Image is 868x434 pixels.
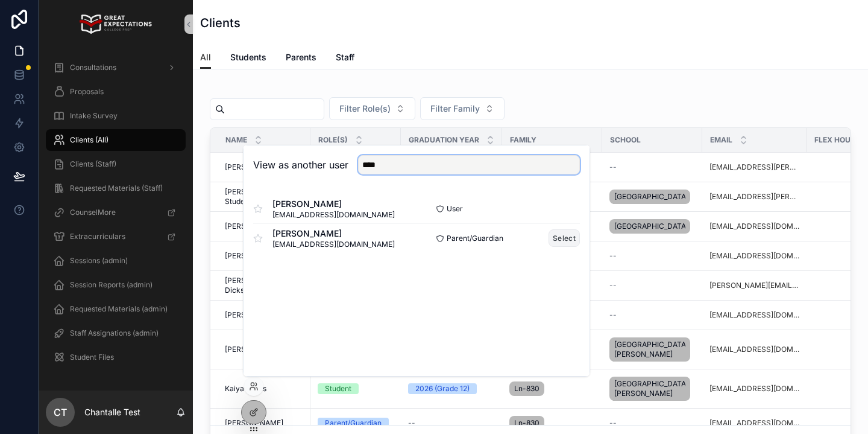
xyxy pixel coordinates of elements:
h2: View as another user [253,158,348,172]
span: [PERSON_NAME] [225,310,283,320]
a: [PERSON_NAME] [225,345,303,354]
span: -- [609,251,617,261]
a: Intake Survey [46,105,186,127]
button: Select Button [420,97,505,120]
span: Kaiya Lanes [225,384,266,394]
a: [EMAIL_ADDRESS][DOMAIN_NAME] [709,418,799,428]
img: App logo [80,14,151,34]
a: CounselMore [46,202,186,223]
p: Chantalle Test [84,406,140,418]
button: Select [549,229,580,247]
a: [PERSON_NAME] [225,222,303,231]
span: -- [408,418,415,428]
span: School [610,135,641,145]
span: Extracurriculars [70,232,125,241]
span: Clients (Staff) [70,159,116,169]
span: Consultations [70,63,116,72]
a: -- [609,310,695,320]
a: Kaiya Lanes [225,384,303,394]
span: [PERSON_NAME] [225,162,283,172]
span: Filter Role(s) [339,103,391,115]
span: -- [609,162,617,172]
button: Select Button [329,97,415,120]
span: Graduation Year [409,135,479,145]
span: CT [54,405,67,420]
span: Email [710,135,732,145]
a: -- [609,162,695,172]
a: [PERSON_NAME] Dicks [225,276,303,295]
a: [PERSON_NAME][EMAIL_ADDRESS][DOMAIN_NAME] [709,281,799,290]
a: [GEOGRAPHIC_DATA] [609,187,695,206]
a: Parent/Guardian [318,418,394,429]
span: [PERSON_NAME] [272,198,395,210]
span: [PERSON_NAME] [272,228,395,240]
span: Name [225,135,247,145]
div: 2026 (Grade 12) [415,383,470,394]
a: [PERSON_NAME] [225,310,303,320]
span: Session Reports (admin) [70,280,153,290]
a: [EMAIL_ADDRESS][PERSON_NAME][DOMAIN_NAME] [709,162,799,172]
span: [GEOGRAPHIC_DATA] [614,192,685,202]
span: [EMAIL_ADDRESS][DOMAIN_NAME] [272,210,395,220]
span: Intake Survey [70,111,118,121]
span: [PERSON_NAME] [225,251,283,261]
span: CounselMore [70,208,116,217]
a: Parents [286,46,316,71]
span: Ln-830 [514,418,539,428]
div: Parent/Guardian [325,418,382,429]
span: Filter Family [430,103,480,115]
a: [EMAIL_ADDRESS][PERSON_NAME][DOMAIN_NAME] [709,192,799,202]
span: Requested Materials (Staff) [70,183,163,193]
div: scrollable content [39,48,193,384]
span: Family [510,135,536,145]
span: [PERSON_NAME] [225,345,283,354]
span: [PERSON_NAME] [225,222,283,231]
a: [GEOGRAPHIC_DATA][PERSON_NAME] [609,374,695,403]
a: [PERSON_NAME] [225,251,303,261]
span: Requested Materials (admin) [70,304,168,314]
a: [EMAIL_ADDRESS][DOMAIN_NAME] [709,222,799,231]
a: Session Reports (admin) [46,274,186,296]
a: [EMAIL_ADDRESS][DOMAIN_NAME] [709,345,799,354]
a: All [200,46,211,69]
span: Student Files [70,353,114,362]
a: [GEOGRAPHIC_DATA][PERSON_NAME] [609,335,695,364]
span: Parents [286,51,316,63]
a: Staff [336,46,354,71]
a: Proposals [46,81,186,103]
a: Requested Materials (Staff) [46,177,186,199]
span: -- [609,310,617,320]
span: Role(s) [318,135,348,145]
span: [PERSON_NAME] Student [225,187,303,206]
span: Ln-830 [514,384,539,394]
span: -- [609,281,617,290]
a: Sessions (admin) [46,250,186,272]
a: Student Files [46,346,186,368]
span: -- [609,418,617,428]
span: All [200,51,211,63]
a: -- [609,251,695,261]
a: [PERSON_NAME] [225,418,303,428]
span: Staff Assignations (admin) [70,328,159,338]
a: [EMAIL_ADDRESS][DOMAIN_NAME] [709,384,799,394]
a: 2026 (Grade 12) [408,383,495,394]
a: Requested Materials (admin) [46,298,186,320]
a: -- [609,418,695,428]
a: [EMAIL_ADDRESS][DOMAIN_NAME] [709,251,799,261]
span: [GEOGRAPHIC_DATA][PERSON_NAME] [614,379,685,398]
span: Students [230,51,266,63]
a: Staff Assignations (admin) [46,322,186,344]
span: Parent/Guardian [447,234,503,243]
a: Clients (Staff) [46,153,186,175]
a: -- [408,418,495,428]
span: Staff [336,51,354,63]
a: Consultations [46,57,186,78]
span: [EMAIL_ADDRESS][DOMAIN_NAME] [272,240,395,249]
span: [GEOGRAPHIC_DATA][PERSON_NAME] [614,340,685,359]
span: [GEOGRAPHIC_DATA] [614,222,685,231]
